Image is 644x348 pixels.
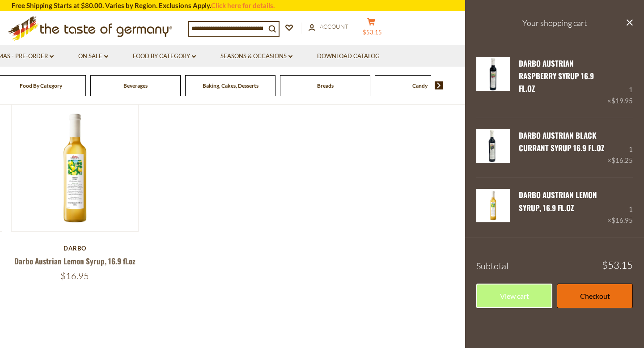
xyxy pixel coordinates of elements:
[519,130,604,153] a: Darbo Austrian Black Currant Syrup 16.9 fl.oz
[476,189,510,222] img: Darbo Austrian Lemon Syrup
[60,270,89,281] span: $16.95
[557,284,633,308] a: Checkout
[611,216,633,224] span: $16.95
[476,284,552,308] a: View cart
[14,255,136,267] a: Darbo Austrian Lemon Syrup, 16.9 fl.oz
[412,82,428,89] a: Candy
[602,260,633,270] span: $53.15
[611,156,633,164] span: $16.25
[358,17,385,40] button: $53.15
[20,82,62,89] a: Food By Category
[203,82,258,89] a: Baking, Cakes, Desserts
[607,129,633,166] div: 1 ×
[476,129,510,166] a: Darbo Austrian Black Currant Syrup 16.9 fl.oz
[476,57,510,107] a: Darbo Austrian Raspberry Syrup 16.9 fl.oz
[123,82,148,89] a: Beverages
[220,51,292,61] a: Seasons & Occasions
[133,51,196,61] a: Food By Category
[519,58,594,94] a: Darbo Austrian Raspberry Syrup 16.9 fl.oz
[476,57,510,91] img: Darbo Austrian Raspberry Syrup 16.9 fl.oz
[12,105,138,231] img: Darbo
[611,97,633,105] span: $19.95
[476,129,510,163] img: Darbo Austrian Black Currant Syrup 16.9 fl.oz
[363,29,382,36] span: $53.15
[309,22,348,32] a: Account
[211,1,275,9] a: Click here for details.
[607,57,633,107] div: 1 ×
[320,23,348,30] span: Account
[476,189,510,225] a: Darbo Austrian Lemon Syrup
[607,189,633,225] div: 1 ×
[476,260,508,272] span: Subtotal
[435,81,443,89] img: next arrow
[519,189,597,213] a: Darbo Austrian Lemon Syrup, 16.9 fl.oz
[317,82,334,89] a: Breads
[78,51,108,61] a: On Sale
[11,245,139,252] div: Darbo
[317,51,380,61] a: Download Catalog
